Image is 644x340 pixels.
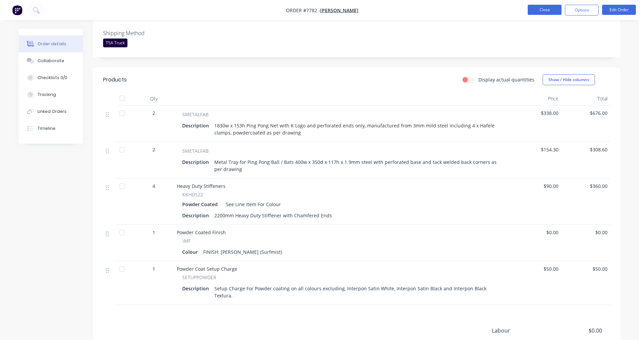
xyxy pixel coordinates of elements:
div: Price [512,92,561,105]
button: Tracking [19,86,83,103]
div: Total [561,92,610,105]
span: 2 [152,146,155,153]
span: Order #7782 - [286,7,320,14]
div: Tracking [38,92,56,98]
span: $50.00 [564,265,607,272]
button: Checklists 0/0 [19,69,83,86]
span: 1 [152,229,155,236]
div: See Line Item For Colour [223,199,281,209]
div: Linked Orders [38,108,67,115]
button: Order details [19,35,83,52]
span: 2 [152,110,155,117]
span: \MF [182,237,191,244]
div: FINISH: [PERSON_NAME] (Surfmist) [200,247,285,257]
div: TSA Truck [103,39,127,47]
span: Heavy Duty Stiffeners [177,183,225,189]
span: SMETALFAB [182,147,209,154]
div: Qty [134,92,174,105]
button: Edit Order [602,5,636,15]
div: Timeline [38,125,55,131]
span: Powder Coated Finish [177,229,226,236]
span: KKHDS22 [182,191,203,198]
label: Shipping Method [103,29,188,37]
img: Factory [12,5,22,15]
span: $676.00 [564,110,607,117]
div: Description [182,121,212,130]
span: $90.00 [515,183,558,190]
div: Description [182,284,212,293]
div: Powder Coated [182,199,220,209]
span: $154.30 [515,146,558,153]
span: $0.00 [552,326,602,335]
button: Collaborate [19,52,83,69]
div: Colour [182,247,200,257]
span: Powder Coat Setup Charge [177,266,237,272]
div: Checklists 0/0 [38,75,67,81]
div: Description [182,157,212,167]
button: Linked Orders [19,103,83,120]
button: Close [528,5,562,15]
span: Labour [492,326,552,335]
div: Metal Tray for Ping Pong Ball / Bats 400w x 350d x 117h x 1.9mm steel with perforated base and ta... [212,157,504,174]
button: Options [565,5,599,16]
div: Description [182,211,212,220]
div: 2200mm Heavy Duty Stiffener with Chamfered Ends [212,211,335,220]
span: 4 [152,183,155,190]
div: Order details [38,41,66,47]
label: Display actual quantities [478,76,534,83]
div: 1830w x 153h Ping Pong Net with K Logo and perforated ends only, manufactured from 3mm mild steel... [212,121,504,138]
span: 1 [152,265,155,272]
button: Timeline [19,120,83,137]
span: $50.00 [515,265,558,272]
span: $308.60 [564,146,607,153]
div: Collaborate [38,58,64,64]
span: $0.00 [515,229,558,236]
div: Setup Charge For Powder coating on all colours excluding, Interpon Satin White, Interpon Satin Bl... [212,284,504,300]
div: Products [103,76,127,84]
span: SETUPPOWDER [182,274,216,281]
span: $338.00 [515,110,558,117]
span: SMETALFAB [182,111,209,118]
span: $360.00 [564,183,607,190]
span: $0.00 [564,229,607,236]
button: Show / Hide columns [543,74,595,85]
a: [PERSON_NAME] [320,7,358,14]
